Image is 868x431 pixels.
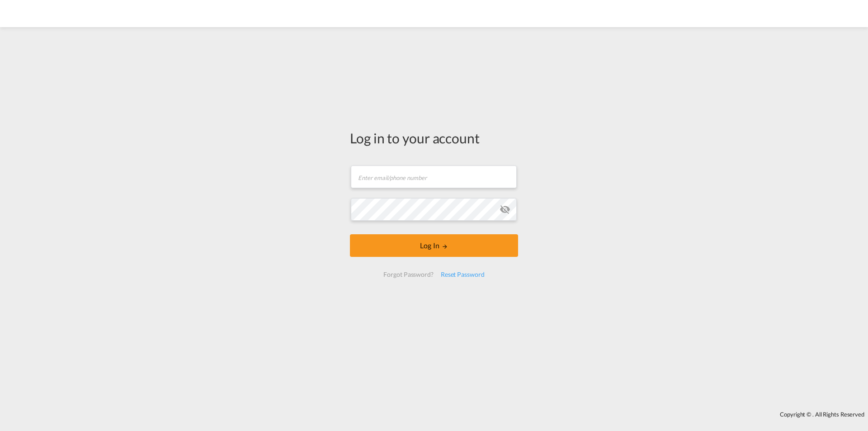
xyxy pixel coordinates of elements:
input: Enter email/phone number [351,166,517,188]
div: Forgot Password? [380,266,437,283]
button: LOGIN [350,234,518,257]
div: Reset Password [437,266,488,283]
md-icon: icon-eye-off [500,204,510,215]
div: Log in to your account [350,128,518,147]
